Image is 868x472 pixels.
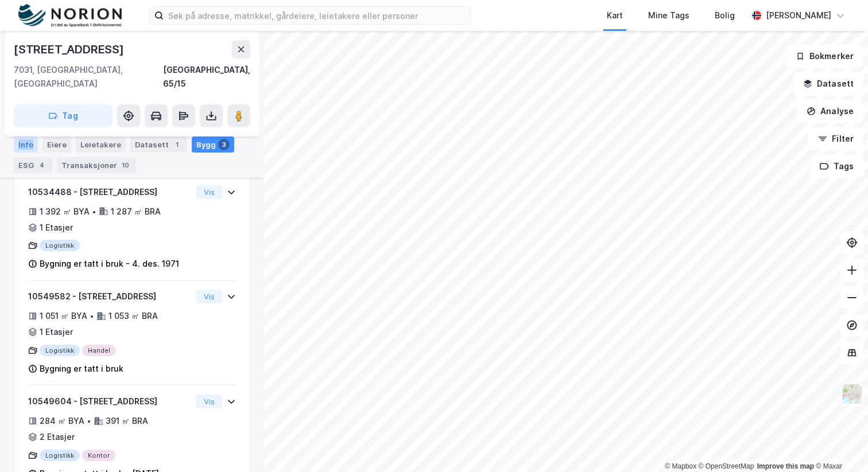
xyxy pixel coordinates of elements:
div: Datasett [130,136,187,153]
div: Bygg [192,136,234,153]
div: 4 [36,159,48,171]
div: Eiere [42,136,71,153]
div: Leietakere [76,136,126,153]
button: Filter [808,127,863,150]
div: • [92,207,96,216]
div: 7031, [GEOGRAPHIC_DATA], [GEOGRAPHIC_DATA] [14,63,163,91]
button: Tags [810,155,863,178]
div: 284 ㎡ BYA [40,414,84,428]
button: Tag [14,104,113,127]
div: Bolig [715,9,735,22]
div: 1 392 ㎡ BYA [40,205,90,219]
div: 2 Etasjer [40,430,75,444]
button: Vis [196,395,222,408]
a: Improve this map [757,462,814,470]
div: Bygning er tatt i bruk - 4. des. 1971 [40,257,179,271]
div: 1 051 ㎡ BYA [40,309,87,323]
div: 1 Etasjer [40,325,73,339]
button: Bokmerker [786,45,863,68]
div: 10549604 - [STREET_ADDRESS] [28,395,192,408]
div: Info [14,136,38,153]
div: 1 053 ㎡ BRA [108,309,158,323]
a: OpenStreetMap [699,462,754,470]
div: Kontrollprogram for chat [811,417,868,472]
img: Z [841,383,863,405]
a: Mapbox [665,462,696,470]
div: 3 [218,139,230,150]
div: 391 ㎡ BRA [106,414,148,428]
div: [PERSON_NAME] [766,9,831,22]
div: 10549582 - [STREET_ADDRESS] [28,290,192,303]
div: [STREET_ADDRESS] [14,40,126,58]
div: 1 287 ㎡ BRA [111,205,161,219]
div: 1 Etasjer [40,221,73,235]
iframe: Chat Widget [811,417,868,472]
div: Bygning er tatt i bruk [40,362,123,376]
div: ESG [14,157,52,173]
div: Transaksjoner [57,157,136,173]
div: 10 [119,159,131,171]
input: Søk på adresse, matrikkel, gårdeiere, leietakere eller personer [164,7,470,24]
div: 1 [171,139,183,150]
img: norion-logo.80e7a08dc31c2e691866.png [18,4,122,28]
div: Kart [607,9,623,22]
button: Vis [196,185,222,199]
button: Datasett [793,72,863,95]
div: Mine Tags [648,9,689,22]
div: • [90,311,94,321]
button: Vis [196,290,222,303]
button: Analyse [797,100,863,123]
div: 10534488 - [STREET_ADDRESS] [28,185,192,199]
div: • [87,416,91,426]
div: [GEOGRAPHIC_DATA], 65/15 [163,63,250,91]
